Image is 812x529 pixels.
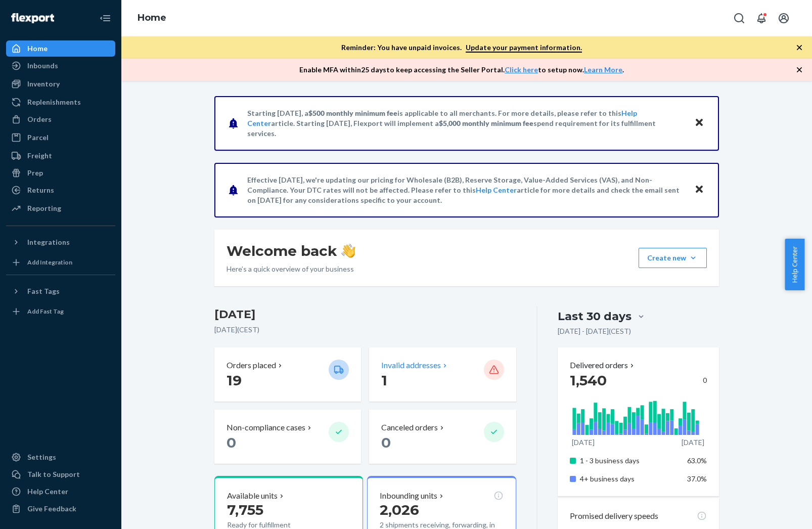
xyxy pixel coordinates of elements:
[214,347,361,402] button: Orders placed 19
[380,501,419,518] span: 2,026
[570,510,658,522] p: Promised delivery speeds
[6,234,115,250] button: Integrations
[6,148,115,164] a: Freight
[6,466,115,482] a: Talk to Support
[227,490,278,502] p: Available units
[6,40,115,57] a: Home
[6,303,115,320] a: Add Fast Tag
[27,469,80,479] div: Talk to Support
[785,239,804,290] button: Help Center
[466,43,582,53] a: Update your payment information.
[27,79,60,89] div: Inventory
[27,185,54,195] div: Returns
[381,434,391,451] span: 0
[558,308,631,324] div: Last 30 days
[476,186,517,194] a: Help Center
[6,111,115,127] a: Orders
[439,119,533,127] span: $5,000 monthly minimum fee
[27,43,48,54] div: Home
[687,474,707,483] span: 37.0%
[381,422,438,433] p: Canceled orders
[584,65,622,74] a: Learn More
[227,360,276,371] p: Orders placed
[95,8,115,28] button: Close Navigation
[341,42,582,53] p: Reminder: You have unpaid invoices.
[6,129,115,146] a: Parcel
[299,65,624,75] p: Enable MFA within 25 days to keep accessing the Seller Portal. to setup now. .
[27,452,56,462] div: Settings
[227,501,263,518] span: 7,755
[6,200,115,216] a: Reporting
[138,12,166,23] a: Home
[381,360,441,371] p: Invalid addresses
[227,434,236,451] span: 0
[227,264,355,274] p: Here’s a quick overview of your business
[27,203,61,213] div: Reporting
[11,13,54,23] img: Flexport logo
[27,97,81,107] div: Replenishments
[505,65,538,74] a: Click here
[729,8,749,28] button: Open Search Box
[27,114,52,124] div: Orders
[27,61,58,71] div: Inbounds
[6,76,115,92] a: Inventory
[6,283,115,299] button: Fast Tags
[6,94,115,110] a: Replenishments
[682,437,704,448] p: [DATE]
[572,437,595,448] p: [DATE]
[6,449,115,465] a: Settings
[6,254,115,271] a: Add Integration
[570,360,636,371] button: Delivered orders
[380,490,437,502] p: Inbounding units
[129,4,174,33] ol: breadcrumbs
[570,372,607,389] span: 1,540
[227,372,242,389] span: 19
[774,8,794,28] button: Open account menu
[247,175,685,205] p: Effective [DATE], we're updating our pricing for Wholesale (B2B), Reserve Storage, Value-Added Se...
[308,109,397,117] span: $500 monthly minimum fee
[27,286,60,296] div: Fast Tags
[214,325,516,335] p: [DATE] ( CEST )
[214,306,516,323] h3: [DATE]
[369,347,516,402] button: Invalid addresses 1
[6,483,115,500] a: Help Center
[27,237,70,247] div: Integrations
[6,165,115,181] a: Prep
[6,182,115,198] a: Returns
[6,58,115,74] a: Inbounds
[693,183,706,197] button: Close
[214,410,361,464] button: Non-compliance cases 0
[6,501,115,517] button: Give Feedback
[639,248,707,268] button: Create new
[227,242,355,260] h1: Welcome back
[693,116,706,130] button: Close
[27,504,76,514] div: Give Feedback
[687,456,707,465] span: 63.0%
[27,151,52,161] div: Freight
[580,456,680,466] p: 1 - 3 business days
[27,168,43,178] div: Prep
[751,8,772,28] button: Open notifications
[369,410,516,464] button: Canceled orders 0
[247,108,685,139] p: Starting [DATE], a is applicable to all merchants. For more details, please refer to this article...
[570,371,707,389] div: 0
[27,487,68,497] div: Help Center
[580,474,680,484] p: 4+ business days
[27,133,49,143] div: Parcel
[27,258,72,267] div: Add Integration
[227,422,305,433] p: Non-compliance cases
[341,244,355,258] img: hand-wave emoji
[381,372,387,389] span: 1
[558,326,631,336] p: [DATE] - [DATE] ( CEST )
[27,307,64,316] div: Add Fast Tag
